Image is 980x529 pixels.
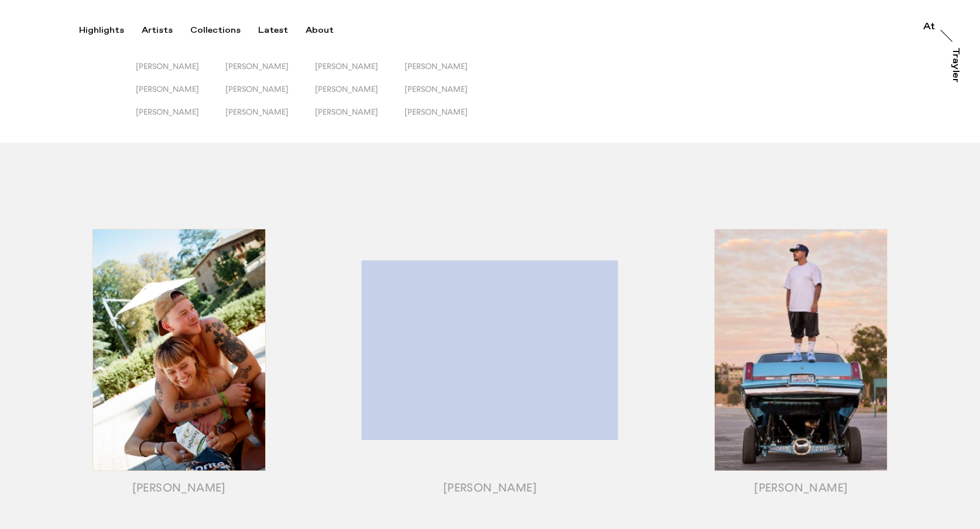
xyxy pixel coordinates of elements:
[405,61,494,84] button: [PERSON_NAME]
[225,84,315,107] button: [PERSON_NAME]
[315,84,405,107] button: [PERSON_NAME]
[142,25,190,36] button: Artists
[136,84,225,107] button: [PERSON_NAME]
[142,25,173,36] div: Artists
[136,61,225,84] button: [PERSON_NAME]
[405,61,468,71] span: [PERSON_NAME]
[190,25,258,36] button: Collections
[315,107,405,130] button: [PERSON_NAME]
[79,25,142,36] button: Highlights
[951,47,960,83] div: Trayler
[190,25,241,36] div: Collections
[225,107,315,130] button: [PERSON_NAME]
[315,61,378,71] span: [PERSON_NAME]
[225,84,289,94] span: [PERSON_NAME]
[225,107,289,116] span: [PERSON_NAME]
[258,25,288,36] div: Latest
[225,61,289,71] span: [PERSON_NAME]
[315,107,378,116] span: [PERSON_NAME]
[306,25,334,36] div: About
[225,61,315,84] button: [PERSON_NAME]
[136,61,199,71] span: [PERSON_NAME]
[306,25,351,36] button: About
[405,107,468,116] span: [PERSON_NAME]
[136,84,199,94] span: [PERSON_NAME]
[405,84,468,94] span: [PERSON_NAME]
[258,25,306,36] button: Latest
[948,47,960,95] a: Trayler
[315,84,378,94] span: [PERSON_NAME]
[405,84,494,107] button: [PERSON_NAME]
[79,25,124,36] div: Highlights
[405,107,494,130] button: [PERSON_NAME]
[923,22,935,34] a: At
[315,61,405,84] button: [PERSON_NAME]
[136,107,225,130] button: [PERSON_NAME]
[136,107,199,116] span: [PERSON_NAME]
